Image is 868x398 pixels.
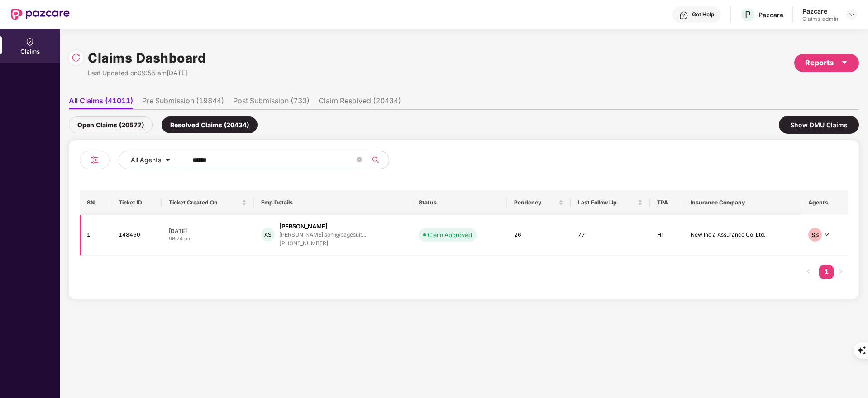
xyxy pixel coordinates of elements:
[819,265,834,278] a: 1
[357,156,362,165] span: close-circle
[319,96,401,109] li: Claim Resolved (20434)
[571,190,650,215] th: Last Follow Up
[169,235,247,243] div: 09:24 pm
[650,215,683,256] td: HI
[411,190,507,215] th: Status
[824,232,830,237] span: down
[802,15,838,23] div: Claims_admin
[254,190,411,215] th: Emp Details
[514,199,557,206] span: Pendency
[571,215,650,256] td: 77
[72,53,81,62] img: svg+xml;base64,PHN2ZyBpZD0iUmVsb2FkLTMyeDMyIiB4bWxucz0iaHR0cDovL3d3dy53My5vcmcvMjAwMC9zdmciIHdpZH...
[650,190,683,215] th: TPA
[162,190,254,215] th: Ticket Created On
[367,151,389,169] button: search
[841,59,848,66] span: caret-down
[848,11,855,18] img: svg+xml;base64,PHN2ZyBpZD0iRHJvcGRvd24tMzJ4MzIiIHhtbG5zPSJodHRwOi8vd3d3LnczLm9yZy8yMDAwL3N2ZyIgd2...
[801,265,816,279] button: left
[88,68,206,78] div: Last Updated on 09:55 am[DATE]
[142,96,224,109] li: Pre Submission (19844)
[11,9,70,20] img: New Pazcare Logo
[808,228,822,242] div: SS
[279,239,366,248] div: [PHONE_NUMBER]
[801,265,816,279] li: Previous Page
[838,269,844,274] span: right
[169,199,240,206] span: Ticket Created On
[25,37,34,46] img: svg+xml;base64,PHN2ZyBpZD0iQ2xhaW0iIHhtbG5zPSJodHRwOi8vd3d3LnczLm9yZy8yMDAwL3N2ZyIgd2lkdGg9IjIwIi...
[111,215,162,256] td: 148460
[683,215,801,256] td: New India Assurance Co. Ltd.
[279,232,366,238] div: [PERSON_NAME].soni@pagesuit...
[69,96,133,109] li: All Claims (41011)
[165,157,171,164] span: caret-down
[80,190,111,215] th: SN.
[261,228,275,242] div: AS
[683,190,801,215] th: Insurance Company
[357,157,362,162] span: close-circle
[834,265,848,279] button: right
[367,156,384,164] span: search
[80,215,111,256] td: 1
[233,96,310,109] li: Post Submission (733)
[89,155,100,165] img: svg+xml;base64,PHN2ZyB4bWxucz0iaHR0cDovL3d3dy53My5vcmcvMjAwMC9zdmciIHdpZHRoPSIyNCIgaGVpZ2h0PSIyNC...
[507,215,571,256] td: 26
[578,199,636,206] span: Last Follow Up
[69,116,153,133] div: Open Claims (20577)
[88,48,206,68] h1: Claims Dashboard
[111,190,162,215] th: Ticket ID
[169,227,247,235] div: [DATE]
[806,269,811,274] span: left
[834,265,848,279] li: Next Page
[428,230,472,239] div: Claim Approved
[745,9,751,20] span: P
[162,116,258,133] div: Resolved Claims (20434)
[805,57,848,68] div: Reports
[679,11,688,20] img: svg+xml;base64,PHN2ZyBpZD0iSGVscC0zMngzMiIgeG1sbnM9Imh0dHA6Ly93d3cudzMub3JnLzIwMDAvc3ZnIiB3aWR0aD...
[802,7,838,15] div: Pazcare
[758,10,783,19] div: Pazcare
[119,151,191,169] button: All Agentscaret-down
[692,11,714,18] div: Get Help
[507,190,571,215] th: Pendency
[819,265,834,279] li: 1
[131,155,161,165] span: All Agents
[801,190,848,215] th: Agents
[279,222,328,231] div: [PERSON_NAME]
[779,116,859,134] div: Show DMU Claims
